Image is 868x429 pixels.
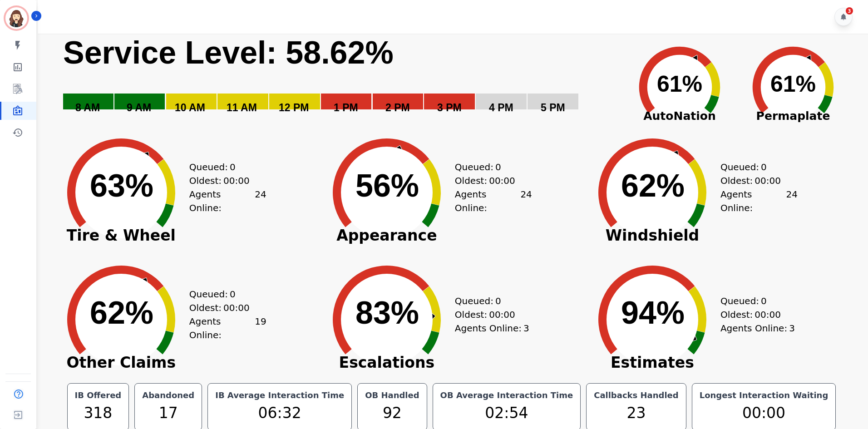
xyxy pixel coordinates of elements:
text: 10 AM [175,102,205,113]
span: Windshield [584,231,720,240]
text: 2 PM [385,102,410,113]
div: 3 [846,7,853,15]
svg: Service Level: 0% [62,34,621,127]
div: 318 [73,402,123,424]
text: 1 PM [334,102,358,113]
span: 24 [255,187,266,215]
div: Queued: [189,160,257,174]
span: 00:00 [489,174,515,187]
span: 0 [230,160,236,174]
div: Agents Online: [720,187,798,215]
span: 19 [255,315,266,342]
div: Oldest: [720,308,789,321]
span: Other Claims [53,358,189,367]
div: Queued: [720,294,789,308]
text: 62% [90,295,153,330]
span: 0 [495,160,501,174]
div: Oldest: [189,301,257,315]
text: 9 AM [127,102,151,113]
img: Bordered avatar [5,7,27,29]
div: Queued: [189,287,257,301]
div: 23 [592,402,681,424]
div: OB Average Interaction Time [439,389,575,402]
text: 62% [621,168,685,203]
text: 5 PM [541,102,565,113]
span: 00:00 [223,174,250,187]
text: 3 PM [437,102,462,113]
span: 0 [230,287,236,301]
div: 92 [363,402,421,424]
span: AutoNation [623,108,736,125]
span: Appearance [319,231,455,240]
div: 02:54 [439,402,575,424]
text: 61% [770,71,816,97]
span: 00:00 [223,301,250,315]
div: Agents Online: [455,321,532,335]
div: Callbacks Handled [592,389,681,402]
div: Oldest: [720,174,789,187]
div: Queued: [455,160,523,174]
div: Agents Online: [189,315,266,342]
div: 00:00 [698,402,830,424]
text: 12 PM [279,102,309,113]
text: 83% [355,295,419,330]
span: 0 [495,294,501,308]
span: 3 [523,321,529,335]
div: Agents Online: [455,187,532,215]
text: 56% [355,168,419,203]
div: 17 [140,402,196,424]
text: 94% [621,295,685,330]
div: Abandoned [140,389,196,402]
text: 63% [90,168,153,203]
text: Service Level: 58.62% [63,35,394,70]
span: 00:00 [755,174,781,187]
span: Estimates [584,358,720,367]
span: 24 [786,187,797,215]
div: Agents Online: [720,321,798,335]
div: IB Average Interaction Time [213,389,346,402]
span: Permaplate [736,108,850,125]
span: Tire & Wheel [53,231,189,240]
span: Escalations [319,358,455,367]
text: 61% [657,71,702,97]
span: 0 [761,160,767,174]
div: Oldest: [455,174,523,187]
div: Longest Interaction Waiting [698,389,830,402]
div: Agents Online: [189,187,266,215]
text: 8 AM [75,102,100,113]
div: Queued: [455,294,523,308]
div: Oldest: [455,308,523,321]
text: 11 AM [227,102,257,113]
div: OB Handled [363,389,421,402]
span: 00:00 [755,308,781,321]
span: 0 [761,294,767,308]
div: Queued: [720,160,789,174]
span: 00:00 [489,308,515,321]
div: IB Offered [73,389,123,402]
div: 06:32 [213,402,346,424]
div: Oldest: [189,174,257,187]
text: 4 PM [489,102,513,113]
span: 24 [520,187,532,215]
span: 3 [789,321,795,335]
